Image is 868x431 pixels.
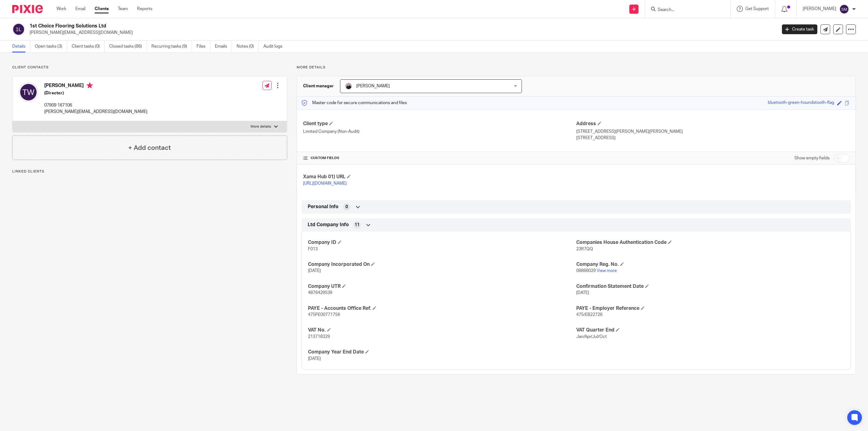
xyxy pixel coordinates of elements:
[576,305,844,312] h4: PAYE - Employer Reference
[19,82,38,102] img: svg%3E
[576,327,844,333] h4: VAT Quarter End
[576,135,849,141] p: [STREET_ADDRESS]
[251,124,271,129] p: More details
[12,5,43,13] img: Pixie
[308,269,321,273] span: [DATE]
[839,4,849,14] img: svg%3E
[303,129,576,135] p: Limited Company (Non-Audit)
[308,335,330,339] span: 213718329
[215,41,232,53] a: Emails
[297,65,856,70] p: More details
[303,174,576,180] h4: Xama Hub 01) URL
[794,155,830,161] label: Show empty fields
[308,283,576,290] h4: Company UTR
[263,41,287,53] a: Audit logs
[576,261,844,268] h4: Company Reg. No.
[30,30,773,36] p: [PERSON_NAME][EMAIL_ADDRESS][DOMAIN_NAME]
[303,156,576,161] h4: CUSTOM FIELDS
[308,222,349,228] span: Ltd Company Info
[308,349,576,355] h4: Company Year End Date
[118,6,128,12] a: Team
[303,181,347,186] a: [URL][DOMAIN_NAME]
[308,357,321,361] span: [DATE]
[303,121,576,127] h4: Client type
[109,41,147,53] a: Closed tasks (86)
[576,121,849,127] h4: Address
[137,6,152,12] a: Reports
[576,283,844,290] h4: Confirmation Statement Date
[308,239,576,246] h4: Company ID
[308,305,576,312] h4: PAYE - Accounts Office Ref.
[128,143,171,153] h4: + Add contact
[308,261,576,268] h4: Company Incorporated On
[75,6,85,12] a: Email
[576,247,593,251] span: 23R7QQ
[44,82,147,90] h4: [PERSON_NAME]
[72,41,105,53] a: Client tasks (0)
[308,313,340,317] span: 475PE00771756
[151,41,192,53] a: Recurring tasks (9)
[782,24,817,34] a: Create task
[576,313,602,317] span: 475/EB22726
[308,327,576,333] h4: VAT No.
[356,84,390,88] span: [PERSON_NAME]
[597,269,617,273] a: View more
[355,222,360,228] span: 11
[345,82,352,90] img: IMG_8745-0021-copy.jpg
[12,169,287,174] p: Linked clients
[30,23,624,29] h2: 1st Choice Flooring Solutions Ltd
[12,23,25,36] img: svg%3E
[303,83,334,89] h3: Client manager
[44,109,147,115] p: [PERSON_NAME][EMAIL_ADDRESS][DOMAIN_NAME]
[308,291,332,295] span: 4876429539
[768,100,834,107] div: bluetooth-green-houndstooth-flag
[576,291,589,295] span: [DATE]
[803,6,836,12] p: [PERSON_NAME]
[345,204,348,210] span: 0
[12,41,30,53] a: Details
[576,335,607,339] span: Jan/Apr/Jul/Oct
[745,7,769,11] span: Get Support
[308,247,318,251] span: F013
[576,269,596,273] span: 08866029
[56,6,66,12] a: Work
[308,204,338,210] span: Personal Info
[12,65,287,70] p: Client contacts
[87,82,93,89] i: Primary
[576,129,849,135] p: [STREET_ADDRESS][PERSON_NAME][PERSON_NAME]
[197,41,210,53] a: Files
[576,239,844,246] h4: Companies House Authentication Code
[302,100,407,106] p: Master code for secure communications and files
[657,7,712,13] input: Search
[44,102,147,108] p: 07909 167106
[35,41,67,53] a: Open tasks (3)
[237,41,259,53] a: Notes (0)
[95,6,109,12] a: Clients
[44,90,147,96] h5: (Director)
